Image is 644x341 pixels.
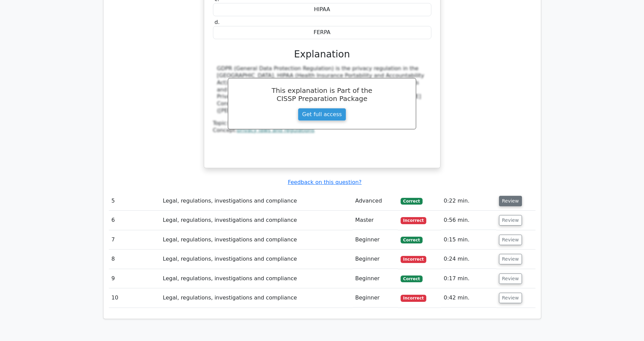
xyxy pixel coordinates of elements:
[353,250,398,269] td: Beginner
[401,237,423,243] span: Correct
[213,120,431,127] div: Topic:
[109,191,160,211] td: 5
[160,250,353,269] td: Legal, regulations, investigations and compliance
[441,250,496,269] td: 0:24 min.
[353,288,398,308] td: Beginner
[401,295,427,301] span: Incorrect
[499,254,522,264] button: Review
[499,215,522,226] button: Review
[109,230,160,250] td: 7
[401,217,427,224] span: Incorrect
[160,211,353,230] td: Legal, regulations, investigations and compliance
[160,288,353,308] td: Legal, regulations, investigations and compliance
[215,19,220,25] span: d.
[499,196,522,206] button: Review
[213,127,431,134] div: Concept:
[499,235,522,245] button: Review
[441,269,496,288] td: 0:17 min.
[441,288,496,308] td: 0:42 min.
[401,256,427,263] span: Incorrect
[217,65,427,114] div: GDPR (General Data Protection Regulation) is the privacy regulation in the [GEOGRAPHIC_DATA]. HIP...
[160,230,353,250] td: Legal, regulations, investigations and compliance
[109,250,160,269] td: 8
[441,230,496,250] td: 0:15 min.
[109,288,160,308] td: 10
[499,293,522,303] button: Review
[298,108,346,121] a: Get full access
[109,211,160,230] td: 6
[441,211,496,230] td: 0:56 min.
[401,276,423,282] span: Correct
[499,273,522,284] button: Review
[213,3,431,16] div: HIPAA
[353,191,398,211] td: Advanced
[353,269,398,288] td: Beginner
[160,269,353,288] td: Legal, regulations, investigations and compliance
[109,269,160,288] td: 9
[213,26,431,39] div: FERPA
[353,230,398,250] td: Beginner
[237,127,314,133] a: privacy laws and regulations
[217,49,427,60] h3: Explanation
[288,179,361,185] a: Feedback on this question?
[160,191,353,211] td: Legal, regulations, investigations and compliance
[401,198,423,205] span: Correct
[353,211,398,230] td: Master
[441,191,496,211] td: 0:22 min.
